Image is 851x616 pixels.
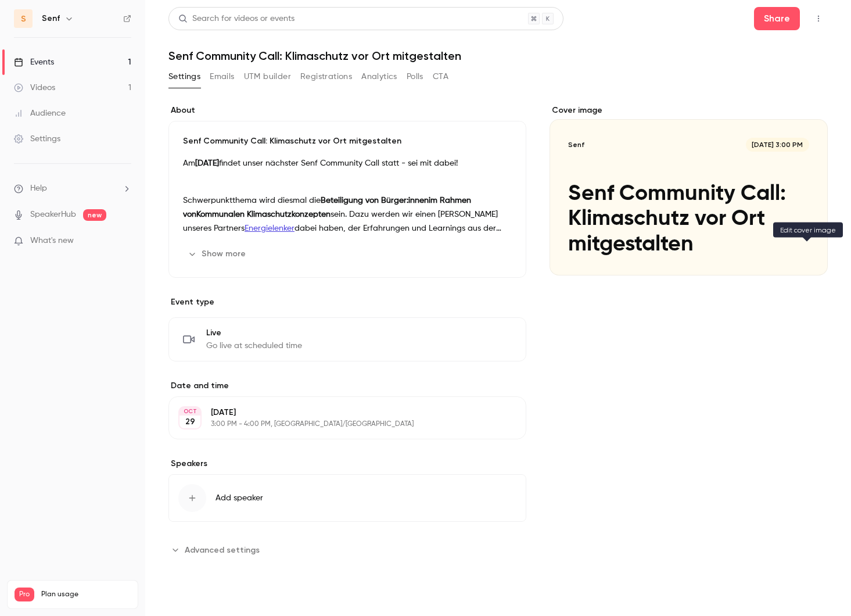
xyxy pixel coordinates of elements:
span: Pro [15,588,34,601]
section: Cover image [550,105,828,275]
p: Am findet unser nächster Senf Community Call statt - sei mit dabei! [183,156,512,170]
button: CTA [433,67,448,86]
span: What's new [30,235,74,247]
button: Settings [168,67,200,86]
li: help-dropdown-opener [14,182,131,195]
p: Event type [168,296,526,308]
h1: Senf Community Call: Klimaschutz vor Ort mitgestalten [168,49,828,63]
span: Add speaker [216,492,263,504]
label: Cover image [550,105,828,116]
div: OCT [179,407,200,416]
button: Show more [183,245,253,263]
button: Emails [210,67,234,86]
iframe: Noticeable Trigger [117,236,131,246]
label: Date and time [168,380,526,392]
h6: Senf [42,13,60,24]
span: S [21,13,26,25]
span: Advanced settings [185,544,260,556]
span: new [83,209,106,221]
p: Senf Community Call: Klimaschutz vor Ort mitgestalten [183,135,512,147]
a: SpeakerHub [30,209,76,221]
button: Share [754,7,800,30]
label: Speakers [168,458,526,470]
label: About [168,105,526,116]
button: Registrations [300,67,352,86]
div: Settings [14,133,60,145]
a: Energielenker [245,224,295,232]
span: Help [30,182,47,195]
span: Live [206,327,302,339]
p: [DATE] [211,407,465,418]
button: Analytics [361,67,397,86]
div: Audience [14,108,66,119]
strong: [DATE] [195,159,219,167]
button: Advanced settings [168,540,267,559]
button: Add speaker [168,474,526,522]
div: Events [14,56,54,68]
button: Polls [407,67,423,86]
div: Videos [14,82,55,94]
div: Search for videos or events [178,13,295,25]
strong: Beteiligung von Bürger:innen Kommunalen Klimaschutzkonzepten [183,196,471,219]
span: Go live at scheduled time [206,340,302,352]
span: Plan usage [41,590,131,599]
p: 29 [185,416,195,428]
button: UTM builder [244,67,291,86]
p: 3:00 PM - 4:00 PM, [GEOGRAPHIC_DATA]/[GEOGRAPHIC_DATA] [211,420,465,429]
section: Advanced settings [168,540,526,559]
p: Schwerpunktthema wird diesmal die sein. Dazu werden wir einen [PERSON_NAME] unseres Partners dabe... [183,194,512,235]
